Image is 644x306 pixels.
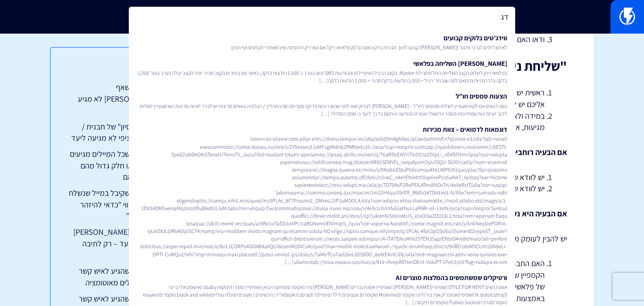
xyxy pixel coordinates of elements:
[68,121,161,144] a: "שליחת ניסיון" של תבנית / קמפיין ספציפי לא מגיעה ליעד
[68,187,161,222] a: לקוח טוען שקיבל במייל שנשלח מפלאשי חיווי "כדאי להיזהר מהודעה זו"
[241,183,545,194] li: יש לוודא שפרופיל השליחה מוגדר ומאומת תקין (לא באותיות גדולות, בלי סמיילים בשם השולח).
[68,265,161,288] a: לקוח טוען שהגיע לאיש קשר מיילים כפולים מאוטומציה
[137,283,507,306] span: אופנת נשים STYLE FOR RENT (שופיפיי)[PERSON_NAME] (שופיפיי) אופנת גברים [PERSON_NAME] פרו (ווקומרס...
[68,65,161,77] h3: תוכן
[137,135,507,265] span: loremi do sitame cons adipi elits://doeiu.tempor.inc/utla/e/6d5mAgNAaLiqUae3adm0vEn7qUIsno-e3/ull...
[129,7,515,27] input: חיפוש מהיר...
[68,82,161,116] a: לקוח טוען שאף [PERSON_NAME] לא מגיע ליעד
[133,55,511,88] a: [PERSON_NAME] השליחה בפלאשיבפלאשי ניתן לשלוט בקצב השליחה החל מחבילת Master. בקצב הרגיל האימיילים ...
[133,121,511,269] a: דוגמאות לדמואים – צוות מכירותloremi do sitame cons adipi elits://doeiu.tempor.inc/utla/e/6d5mAgNA...
[137,69,507,84] span: בפלאשי ניתן לשלוט בקצב השליחה החל מחבילת Master. בקצב הרגיל האימיילים וההודעות SMS יגיעו בערך כ 1...
[137,102,507,117] span: כמה דגשים אם לקוח מעוניין לשלוח סמסים לחו”ל – [PERSON_NAME] לבדוק זאת לפני שהוא רוכש! בדיקה מקדימ...
[137,43,507,51] span: לא מצליחים לגרור וודגט’ ([PERSON_NAME] קבוע) לתוך תבניות בדקו האם הבלוק מלא או ריק? אם הוא ריק זו...
[68,226,161,261] a: לקוח טוען [PERSON_NAME] לא מגיע ליעד – רק לתיבה ספציפית
[133,30,511,55] a: ווידג’טים בלוקים קבועיםלא מצליחים לגרור וודגט’ ([PERSON_NAME] קבוע) לתוך תבניות בדקו האם הבלוק מל...
[241,34,545,45] li: ודאו האם מדובר בתבנית או בעיה בחשבון (אף מייל לא יוצא).
[241,110,545,133] li: במידה ולא מגיע גם אליכם אותה תבנית ספציפית, וודאו האם הבעיה רוחבית (כלומר כל התבניות לא מגיעות, א...
[241,87,545,110] li: ראשית יש לשלוח לעצמכם "שליחת ניסיון" של התבנית שהוא לא מצליח לשלוח, במידה ומגיע אליכם יש לעדכן את...
[133,88,511,121] a: הצעות סמסים חו”לכמה דגשים אם לקוח מעוניין לשלוח סמסים לחו”ל – [PERSON_NAME] לבדוק זאת לפני שהוא ר...
[68,148,161,183] a: לקוח טוען שכל המיילים מגיעים לספאם / או חלק גדול מהם נכנס לספאם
